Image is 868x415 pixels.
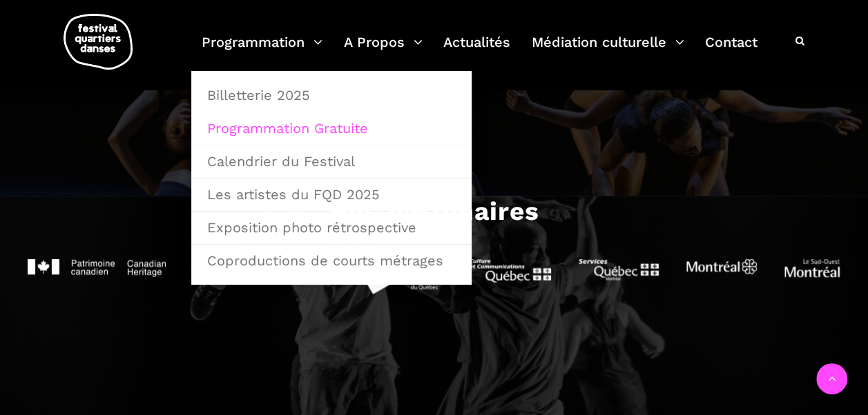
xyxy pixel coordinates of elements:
a: Actualités [443,30,510,71]
a: Programmation Gratuite [199,112,464,144]
a: A Propos [344,30,423,71]
img: Sud Ouest Montréal [784,259,858,279]
img: MCCQ [470,259,551,282]
a: Médiation culturelle [532,30,684,71]
img: logo-fqd-med [64,14,133,70]
a: Calendrier du Festival [199,145,464,177]
img: Services Québec [579,259,659,280]
a: Contact [705,30,758,71]
a: Programmation [202,30,322,71]
a: Coproductions de courts métrages [199,245,464,276]
a: Billetterie 2025 [199,79,464,111]
a: Les artistes du FQD 2025 [199,179,464,210]
a: Exposition photo rétrospective [199,212,464,243]
img: Ville de Montréal [686,259,757,274]
img: Patrimoine Canadien [28,259,166,276]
